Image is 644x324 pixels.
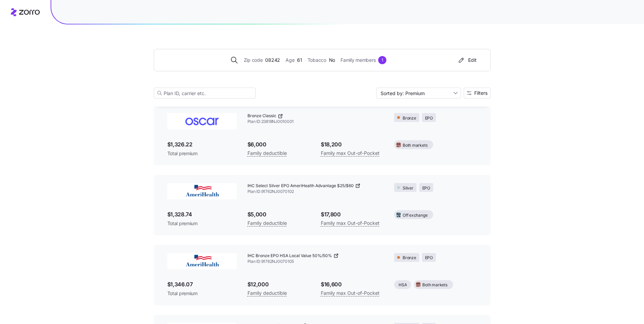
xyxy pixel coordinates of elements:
[425,115,433,122] span: EPO
[167,290,237,297] span: Total premium
[247,259,384,265] span: Plan ID: 91762NJ0070105
[378,56,386,64] div: 1
[247,280,310,289] span: $12,000
[167,183,237,199] img: AmeriHealth
[464,88,491,98] button: Filters
[167,220,237,227] span: Total premium
[399,282,407,288] span: HSA
[167,253,237,269] img: AmeriHealth
[247,289,287,297] span: Family deductible
[308,56,326,64] span: Tobacco
[247,149,287,157] span: Family deductible
[286,56,294,64] span: Age
[167,150,237,157] span: Total premium
[247,140,310,149] span: $6,000
[403,115,416,122] span: Bronze
[321,140,383,149] span: $18,200
[329,56,335,64] span: No
[247,119,384,125] span: Plan ID: 23818NJ0010001
[167,140,237,149] span: $1,326.22
[403,212,427,219] span: Off exchange
[167,280,237,289] span: $1,346.07
[425,255,433,261] span: EPO
[341,56,375,64] span: Family members
[247,219,287,227] span: Family deductible
[474,91,487,95] span: Filters
[321,280,383,289] span: $16,600
[403,255,416,261] span: Bronze
[403,142,427,149] span: Both markets
[455,55,479,66] button: Edit
[321,210,383,219] span: $17,800
[422,282,447,288] span: Both markets
[297,56,302,64] span: 61
[265,56,280,64] span: 08242
[244,56,263,64] span: Zip code
[247,189,384,195] span: Plan ID: 91762NJ0070102
[457,57,477,64] div: Edit
[321,289,380,297] span: Family max Out-of-Pocket
[403,185,413,192] span: Silver
[247,183,354,189] span: IHC Select Silver EPO AmeriHealth Advantage $25/$60
[247,113,276,119] span: Bronze Classic
[167,210,237,219] span: $1,328.74
[376,88,461,98] input: Sort by
[321,219,380,227] span: Family max Out-of-Pocket
[422,185,430,192] span: EPO
[247,253,332,259] span: IHC Bronze EPO HSA Local Value 50%/50%
[154,88,256,98] input: Plan ID, carrier etc.
[321,149,380,157] span: Family max Out-of-Pocket
[247,210,310,219] span: $5,000
[167,113,237,129] img: Oscar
